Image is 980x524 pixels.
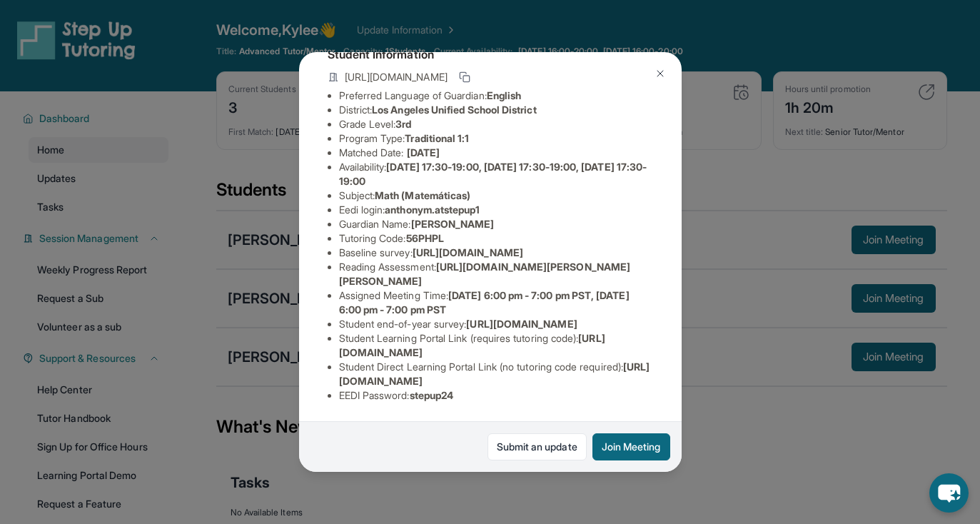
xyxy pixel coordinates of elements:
li: Eedi login : [339,203,653,217]
span: Math (Matemáticas) [375,189,470,201]
span: [DATE] 6:00 pm - 7:00 pm PST, [DATE] 6:00 pm - 7:00 pm PST [339,289,630,316]
span: [URL][DOMAIN_NAME][PERSON_NAME][PERSON_NAME] [339,261,631,287]
li: Student end-of-year survey : [339,317,653,331]
span: 3rd [395,118,411,130]
span: [URL][DOMAIN_NAME] [345,70,448,84]
img: Close Icon [655,68,666,79]
button: chat-button [929,473,969,513]
li: Reading Assessment : [339,260,653,288]
a: Submit an update [488,433,587,460]
li: Program Type: [339,131,653,146]
li: Subject : [339,188,653,203]
h4: Student Information [328,46,653,63]
button: Copy link [456,69,473,86]
span: anthonym.atstepup1 [385,203,480,216]
span: Los Angeles Unified School District [372,104,536,116]
li: Assigned Meeting Time : [339,288,653,317]
li: Student Learning Portal Link (requires tutoring code) : [339,331,653,360]
li: Matched Date: [339,146,653,160]
li: Student Direct Learning Portal Link (no tutoring code required) : [339,360,653,388]
span: [DATE] [407,146,440,158]
li: Grade Level: [339,117,653,131]
span: stepup24 [410,389,454,401]
li: EEDI Password : [339,388,653,403]
li: Guardian Name : [339,217,653,231]
span: 56PHPL [406,232,444,244]
li: District: [339,103,653,117]
span: English [487,89,522,101]
li: Availability: [339,160,653,188]
span: [DATE] 17:30-19:00, [DATE] 17:30-19:00, [DATE] 17:30-19:00 [339,161,647,187]
li: Preferred Language of Guardian: [339,89,653,103]
span: Traditional 1:1 [405,132,469,144]
span: [URL][DOMAIN_NAME] [413,246,523,258]
span: [PERSON_NAME] [411,218,495,230]
span: [URL][DOMAIN_NAME] [466,318,577,330]
li: Baseline survey : [339,246,653,260]
button: Join Meeting [592,433,670,460]
li: Tutoring Code : [339,231,653,246]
